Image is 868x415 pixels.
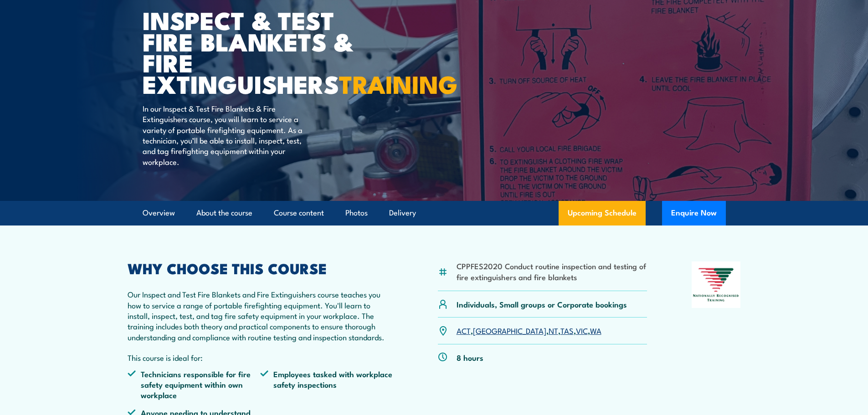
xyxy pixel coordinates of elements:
p: Individuals, Small groups or Corporate bookings [457,299,627,309]
a: Delivery [389,201,416,225]
a: [GEOGRAPHIC_DATA] [473,325,546,336]
strong: TRAINING [339,64,457,102]
a: Upcoming Schedule [559,201,646,225]
a: NT [549,325,558,336]
h2: WHY CHOOSE THIS COURSE [128,261,394,274]
a: VIC [576,325,588,336]
img: Nationally Recognised Training logo. [692,261,741,308]
a: Photos [345,201,368,225]
a: Course content [274,201,324,225]
a: About the course [196,201,252,225]
a: TAS [560,325,574,336]
li: CPPFES2020 Conduct routine inspection and testing of fire extinguishers and fire blankets [457,261,647,282]
li: Technicians responsible for fire safety equipment within own workplace [128,369,261,400]
a: Overview [143,201,175,225]
a: WA [590,325,601,336]
p: In our Inspect & Test Fire Blankets & Fire Extinguishers course, you will learn to service a vari... [143,103,309,167]
button: Enquire Now [662,201,726,225]
p: Our Inspect and Test Fire Blankets and Fire Extinguishers course teaches you how to service a ran... [128,289,394,342]
p: , , , , , [457,325,601,336]
p: This course is ideal for: [128,352,394,363]
p: 8 hours [457,352,483,363]
li: Employees tasked with workplace safety inspections [260,369,393,400]
a: ACT [457,325,471,336]
h1: Inspect & Test Fire Blankets & Fire Extinguishers [143,9,368,94]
